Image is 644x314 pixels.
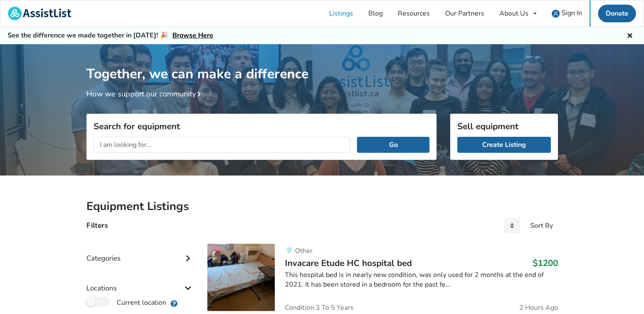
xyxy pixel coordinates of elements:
[437,0,492,27] a: Our Partners
[94,121,429,132] h3: Search for equipment
[561,8,582,18] span: Sign In
[285,257,412,269] span: Invacare Etude HC hospital bed
[499,10,529,17] div: About Us
[8,31,213,40] h5: See the difference we made together in [DATE]! 🎉
[86,297,166,308] label: Current location
[86,89,204,99] a: How we support our community
[519,304,558,311] span: 2 Hours Ago
[86,237,194,267] div: Categories
[86,44,558,82] h1: Together, we can make a difference
[172,31,213,40] a: Browse Here
[86,199,558,214] h2: Equipment Listings
[322,0,361,27] a: Listings
[94,137,351,153] input: I am looking for...
[390,0,437,27] a: Resources
[295,246,313,255] span: Other
[361,0,390,27] a: Blog
[357,137,429,153] button: Go
[285,270,558,290] div: This hospital bed is in nearly new condition, was only used for 2 months at the end of 2021. It h...
[598,5,636,22] a: Donate
[544,0,590,27] a: user icon Sign In
[86,267,194,297] div: Locations
[86,221,108,230] h4: Filters
[457,137,551,153] a: Create Listing
[552,10,560,18] img: user icon
[530,222,553,229] div: Sort By
[533,258,558,269] h3: $1200
[207,244,275,311] img: bedroom equipment-invacare etude hc hospital bed
[8,7,71,20] img: assistlist-logo
[285,304,354,311] span: Condition: 3 To 5 Years
[457,121,551,132] h3: Sell equipment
